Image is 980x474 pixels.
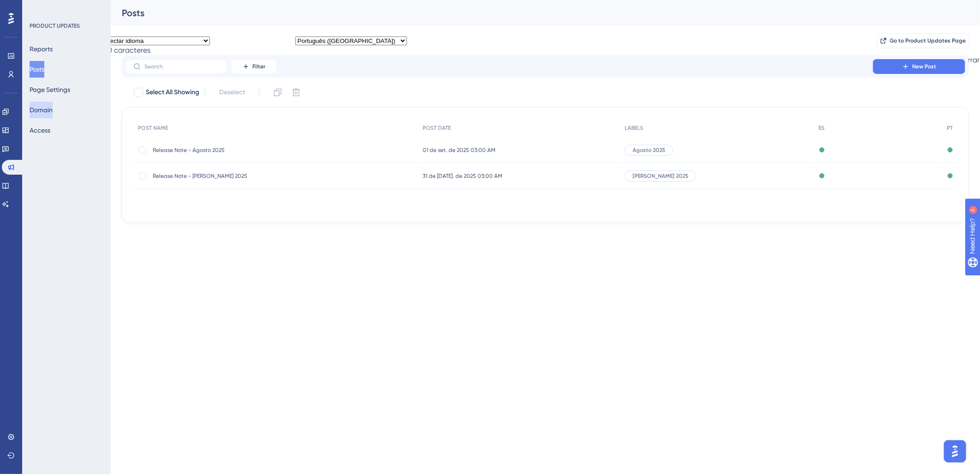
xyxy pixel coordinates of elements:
span: ES [819,124,825,132]
button: Reports [30,41,53,57]
span: Release Note - Agosto 2025 [153,146,300,154]
iframe: UserGuiding AI Assistant Launcher [941,438,969,465]
input: Search [144,63,219,70]
button: Access [30,122,50,139]
button: Posts [30,61,44,78]
span: 01 de set. de 2025 03:00 AM [423,146,496,154]
button: Page Settings [30,81,70,98]
button: New Post [873,59,965,74]
span: Release Note - [PERSON_NAME] 2025 [153,172,300,180]
span: New Post [912,63,936,70]
span: Agosto 2025 [633,146,665,154]
span: POST NAME [138,124,168,132]
div: PRODUCT UPDATES [30,22,80,30]
span: Deselect [219,87,245,98]
button: Go to Product Updates Page [877,33,969,48]
button: Filter [231,59,277,74]
span: POST DATE [423,124,451,132]
button: Domain [30,102,53,118]
span: PT [947,124,953,132]
span: LABELS [625,124,643,132]
button: Deselect [211,84,253,101]
span: Filter [252,63,265,70]
span: Go to Product Updates Page [890,37,966,44]
span: Need Help? [22,2,58,13]
span: 31 de [DATE]. de 2025 03:00 AM [423,172,502,180]
div: 4 [64,5,66,12]
span: Select All Showing [146,87,199,98]
span: [PERSON_NAME] 2025 [633,172,688,180]
div: Posts [122,6,946,19]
